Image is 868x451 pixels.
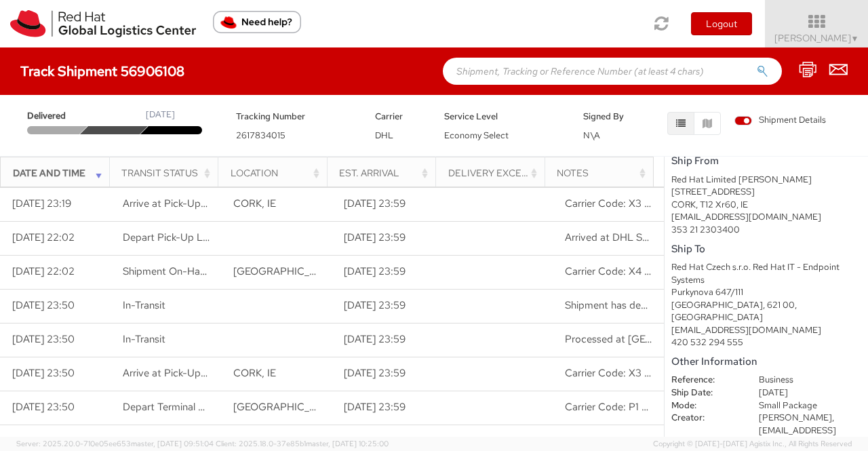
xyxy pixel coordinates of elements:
span: Carrier Code: X3 - Arrived at Pick-up Location [565,197,777,210]
h5: Ship To [671,243,861,255]
div: Purkynova 647/111 [671,286,861,299]
span: Carrier Code: X3 - Arrived at Pick-up Location [565,434,777,448]
h5: Service Level [444,112,563,121]
div: [DATE] [146,109,175,121]
span: ▼ [851,33,859,44]
td: [DATE] 23:59 [332,357,442,391]
span: Arrive at Pick-Up Location [123,434,244,448]
td: [DATE] 23:59 [332,289,442,323]
span: DHL [375,130,393,141]
span: master, [DATE] 10:25:00 [306,439,389,448]
div: [EMAIL_ADDRESS][DOMAIN_NAME] [671,324,861,337]
span: Shipment Details [734,114,826,127]
div: 420 532 294 555 [671,336,861,349]
div: Location [231,166,323,180]
span: Dublin, IE [233,400,351,414]
div: Red Hat Limited [PERSON_NAME] [671,174,861,187]
input: Shipment, Tracking or Reference Number (at least 4 chars) [443,58,782,85]
span: Arrive at Pick-Up Location [123,366,244,380]
span: 2617834015 [236,130,285,141]
td: [DATE] 23:59 [332,221,442,255]
span: Delivered [27,110,85,123]
h5: Ship From [671,155,861,167]
span: Carrier Code: X3 - Arrived at Pick-up Location [565,366,777,380]
div: Notes [557,166,649,180]
dt: Ship Date: [661,387,749,399]
h5: Signed By [583,112,633,121]
span: master, [DATE] 09:51:04 [131,439,214,448]
div: CORK, T12 Xr60, IE [671,199,861,212]
span: Economy Select [444,130,509,141]
dt: Creator: [661,412,749,425]
span: Carrier Code: P1 - Departed Terminal Location [565,400,776,414]
span: N\A [583,130,600,141]
td: [DATE] 23:59 [332,187,442,221]
h5: Carrier [375,112,425,121]
div: Transit Status [121,166,214,180]
img: rh-logistics-00dfa346123c4ec078e1.svg [10,10,196,37]
span: Carrier Code: X4 - Arrived at Terminal Location [565,264,781,278]
div: Date and Time [13,166,105,180]
span: In-Transit [123,332,165,346]
dt: Mode: [661,399,749,412]
span: Brussels, BE [233,264,446,278]
span: CORK, IE [233,197,276,210]
h5: Tracking Number [236,112,355,121]
span: Client: 2025.18.0-37e85b1 [216,439,389,448]
div: Est. Arrival [339,166,431,180]
button: Need help? [213,11,301,33]
span: [PERSON_NAME], [759,412,834,423]
td: [DATE] 23:59 [332,323,442,357]
label: Shipment Details [734,114,826,129]
div: [EMAIL_ADDRESS][DOMAIN_NAME] [671,211,861,224]
td: [DATE] 23:59 [332,255,442,289]
span: Server: 2025.20.0-710e05ee653 [16,439,214,448]
h4: Track Shipment 56906108 [20,64,184,79]
td: [DATE] 23:59 [332,391,442,425]
span: Copyright © [DATE]-[DATE] Agistix Inc., All Rights Reserved [653,439,852,450]
div: 353 21 2303400 [671,224,861,237]
div: Delivery Exception [448,166,540,180]
span: Shipment On-Hand Destination [123,264,267,278]
span: In-Transit [123,298,165,312]
span: Arrive at Pick-Up Location [123,197,244,210]
button: Logout [691,12,752,35]
span: CORK, IE [233,434,276,448]
span: Depart Pick-Up Location [123,231,237,244]
dt: Reference: [661,374,749,387]
span: [PERSON_NAME] [774,32,859,44]
div: Red Hat Czech s.r.o. Red Hat IT - Endpoint Systems [671,261,861,286]
span: CORK, IE [233,366,276,380]
h5: Other Information [671,356,861,368]
div: [STREET_ADDRESS] [671,186,861,199]
div: [GEOGRAPHIC_DATA], 621 00, [GEOGRAPHIC_DATA] [671,299,861,324]
span: Depart Terminal Location [123,400,239,414]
